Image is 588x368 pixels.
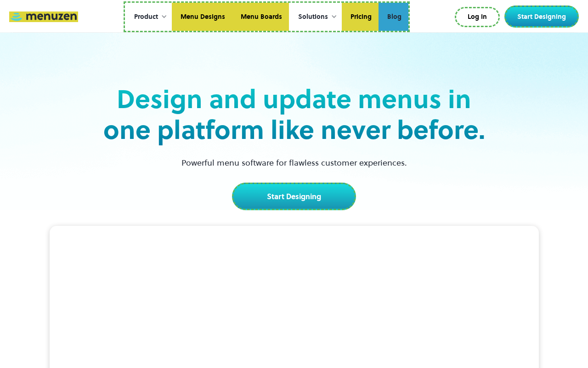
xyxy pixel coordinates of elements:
a: Blog [379,3,408,31]
div: Product [125,3,172,31]
div: Solutions [289,3,342,31]
div: Solutions [298,12,328,22]
a: Menu Boards [232,3,289,31]
a: Start Designing [504,6,579,28]
div: Product [134,12,158,22]
a: Menu Designs [172,3,232,31]
p: Powerful menu software for flawless customer experiences. [170,156,418,169]
a: Log In [455,7,500,27]
a: Pricing [342,3,379,31]
h2: Design and update menus in one platform like never before. [100,84,488,145]
a: Start Designing [232,183,356,210]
